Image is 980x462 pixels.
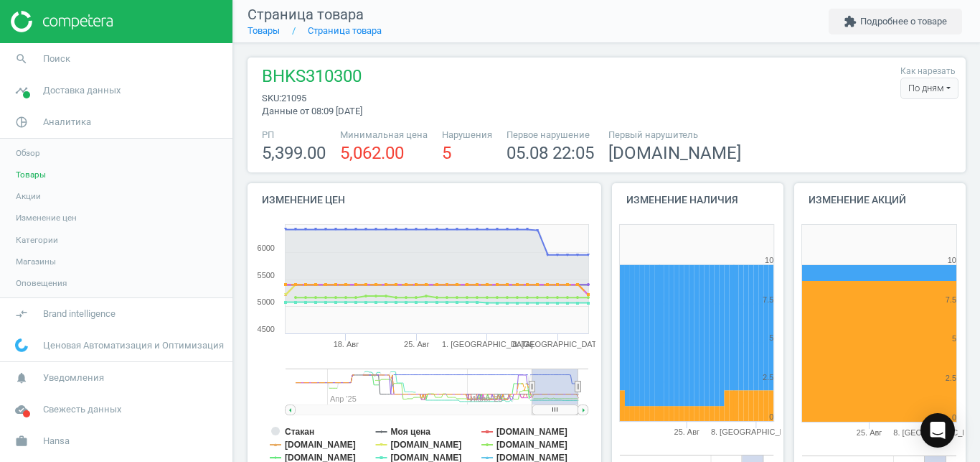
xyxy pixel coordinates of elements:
[507,143,594,163] span: 05.08 22:05
[8,77,35,104] i: timeline
[16,277,67,289] span: Оповещения
[308,25,382,36] a: Страница товара
[258,325,275,333] text: 4500
[794,183,966,217] h4: Изменение акций
[248,6,364,23] span: Страница товара
[900,78,958,99] div: По дням
[16,256,56,267] span: Магазины
[612,183,783,217] h4: Изменение наличия
[334,340,359,348] tspan: 18. Авг
[763,374,773,382] text: 2.5
[765,256,773,264] text: 10
[674,428,699,437] tspan: 25. Авг
[285,440,356,450] tspan: [DOMAIN_NAME]
[258,297,275,306] text: 5000
[496,427,567,437] tspan: [DOMAIN_NAME]
[945,295,956,304] text: 7.5
[442,129,492,142] span: Нарушения
[404,340,430,348] tspan: 25. Авг
[16,234,58,246] span: Категории
[512,340,603,348] tspan: 8. [GEOGRAPHIC_DATA]
[711,428,802,437] tspan: 8. [GEOGRAPHIC_DATA]
[16,147,40,159] span: Обзор
[43,339,224,352] span: Ценовая Автоматизация и Оптимизация
[262,129,326,142] span: РП
[43,403,121,416] span: Свежесть данных
[391,440,462,450] tspan: [DOMAIN_NAME]
[262,65,362,92] span: BHKS310300
[285,427,314,437] tspan: Стакан
[43,371,104,384] span: Уведомления
[857,428,882,437] tspan: 25. Авг
[391,427,431,437] tspan: Моя цена
[258,244,275,252] text: 6000
[248,25,280,36] a: Товары
[844,15,857,28] i: extension
[43,52,70,65] span: Поиск
[43,116,91,129] span: Аналитика
[248,183,601,217] h4: Изменение цен
[340,129,428,142] span: Минимальная цена
[769,334,773,343] text: 5
[281,93,306,103] span: 21095
[945,374,956,382] text: 2.5
[11,11,113,32] img: ajHJNr6hYgQAAAAASUVORK5CYII=
[900,65,956,78] label: Как нарезать
[15,338,28,352] img: wGWNvw8QSZomAAAAABJRU5ErkJggg==
[829,9,962,34] button: extensionПодробнее о товаре
[920,413,955,448] div: Open Intercom Messenger
[442,340,533,348] tspan: 1. [GEOGRAPHIC_DATA]
[8,428,35,455] i: work
[258,271,275,279] text: 5500
[43,435,70,448] span: Hansa
[16,169,46,180] span: Товары
[608,129,741,142] span: Первый нарушитель
[8,45,35,73] i: search
[8,108,35,136] i: pie_chart_outlined
[442,143,451,163] span: 5
[262,143,326,163] span: 5,399.00
[43,308,116,320] span: Brand intelligence
[8,364,35,392] i: notifications
[496,440,567,450] tspan: [DOMAIN_NAME]
[8,396,35,423] i: cloud_done
[16,190,41,202] span: Акции
[262,93,281,103] span: sku :
[952,334,956,343] text: 5
[948,256,956,264] text: 10
[340,143,404,163] span: 5,062.00
[608,143,741,163] span: [DOMAIN_NAME]
[769,413,773,422] text: 0
[8,300,35,328] i: compare_arrows
[16,212,77,223] span: Изменение цен
[262,106,362,116] span: Данные от 08:09 [DATE]
[43,84,121,97] span: Доставка данных
[507,129,594,142] span: Первое нарушение
[763,295,773,304] text: 7.5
